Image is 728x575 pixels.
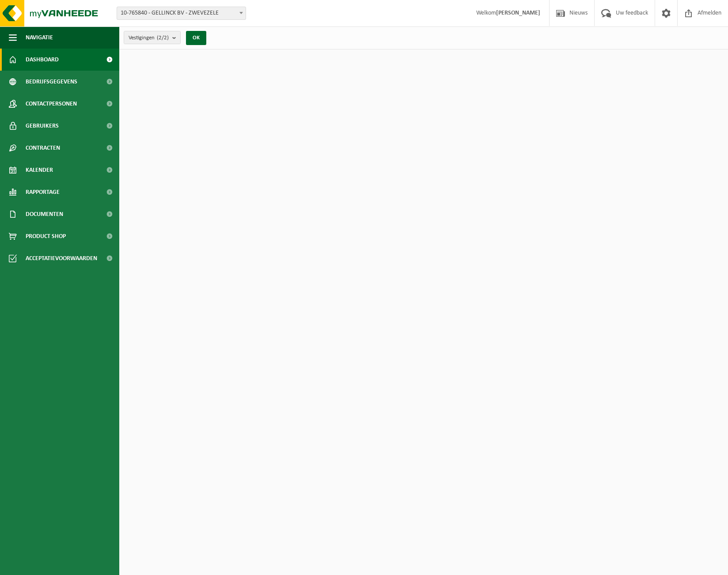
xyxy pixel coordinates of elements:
[496,10,540,16] strong: [PERSON_NAME]
[26,181,60,203] span: Rapportage
[26,115,59,137] span: Gebruikers
[186,31,206,45] button: OK
[117,7,246,20] span: 10-765840 - GELLINCK BV - ZWEVEZELE
[26,137,60,159] span: Contracten
[26,71,77,93] span: Bedrijfsgegevens
[26,225,66,247] span: Product Shop
[26,159,53,181] span: Kalender
[117,7,246,19] span: 10-765840 - GELLINCK BV - ZWEVEZELE
[26,49,59,71] span: Dashboard
[26,247,97,269] span: Acceptatievoorwaarden
[157,35,169,41] count: (2/2)
[26,26,53,49] span: Navigatie
[129,31,169,45] span: Vestigingen
[26,93,77,115] span: Contactpersonen
[124,31,181,44] button: Vestigingen(2/2)
[26,203,63,225] span: Documenten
